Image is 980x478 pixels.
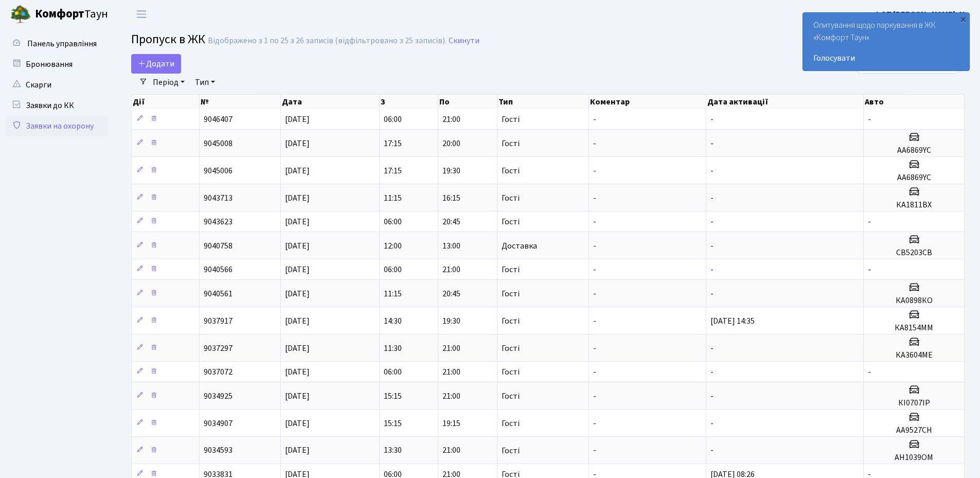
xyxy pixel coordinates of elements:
[502,419,520,428] span: Гості
[285,216,310,227] span: [DATE]
[502,368,520,376] span: Гості
[5,116,108,136] a: Заявки на охорону
[502,167,520,175] span: Гості
[868,264,871,275] span: -
[281,95,380,109] th: Дата
[593,445,596,456] span: -
[593,418,596,429] span: -
[384,114,402,125] span: 06:00
[710,216,714,227] span: -
[593,114,596,125] span: -
[589,95,706,109] th: Коментар
[442,343,460,354] span: 21:00
[5,54,108,75] a: Бронювання
[285,343,310,354] span: [DATE]
[442,114,460,125] span: 21:00
[442,445,460,456] span: 21:00
[593,288,596,299] span: -
[868,426,960,435] h5: АА9527СН
[27,38,97,49] span: Панель управління
[191,74,219,91] a: Тип
[502,139,520,148] span: Гості
[204,165,233,176] span: 9045006
[204,114,233,125] span: 9046407
[502,290,520,298] span: Гості
[384,315,402,327] span: 14:30
[868,350,960,360] h5: КА3604МЕ
[204,343,233,354] span: 9037297
[710,138,714,149] span: -
[200,95,280,109] th: №
[874,9,968,20] b: ФОП [PERSON_NAME]. Н.
[813,52,959,64] a: Голосувати
[384,391,402,402] span: 15:15
[384,366,402,378] span: 06:00
[706,95,864,109] th: Дата активації
[384,418,402,429] span: 15:15
[868,200,960,210] h5: КА1811ВХ
[129,6,154,23] button: Переключити навігацію
[204,240,233,252] span: 9040758
[593,315,596,327] span: -
[502,344,520,352] span: Гості
[384,288,402,299] span: 11:15
[5,33,108,54] a: Панель управління
[5,75,108,95] a: Скарги
[285,138,310,149] span: [DATE]
[204,366,233,378] span: 9037072
[384,240,402,252] span: 12:00
[442,216,460,227] span: 20:45
[438,95,497,109] th: По
[384,216,402,227] span: 06:00
[710,240,714,252] span: -
[710,366,714,378] span: -
[958,14,968,24] div: ×
[384,192,402,204] span: 11:15
[710,288,714,299] span: -
[285,192,310,204] span: [DATE]
[204,216,233,227] span: 9043623
[442,240,460,252] span: 13:00
[132,95,200,109] th: Дії
[868,366,871,378] span: -
[868,323,960,333] h5: КА8154ММ
[204,192,233,204] span: 9043713
[710,315,755,327] span: [DATE] 14:35
[868,248,960,258] h5: СВ5203СВ
[868,216,871,227] span: -
[285,288,310,299] span: [DATE]
[502,392,520,400] span: Гості
[204,445,233,456] span: 9034593
[593,165,596,176] span: -
[497,95,589,109] th: Тип
[285,391,310,402] span: [DATE]
[593,264,596,275] span: -
[442,288,460,299] span: 20:45
[380,95,438,109] th: З
[131,30,205,48] span: Пропуск в ЖК
[593,391,596,402] span: -
[131,54,181,74] a: Додати
[384,445,402,456] span: 13:30
[35,6,108,23] span: Таун
[442,391,460,402] span: 21:00
[710,418,714,429] span: -
[710,264,714,275] span: -
[384,264,402,275] span: 06:00
[868,114,871,125] span: -
[442,418,460,429] span: 19:15
[442,366,460,378] span: 21:00
[35,6,84,22] b: Комфорт
[285,315,310,327] span: [DATE]
[593,138,596,149] span: -
[204,391,233,402] span: 9034925
[868,296,960,306] h5: КА0898КО
[593,216,596,227] span: -
[442,138,460,149] span: 20:00
[710,343,714,354] span: -
[449,36,479,46] a: Скинути
[204,315,233,327] span: 9037917
[502,265,520,274] span: Гості
[285,114,310,125] span: [DATE]
[502,194,520,202] span: Гості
